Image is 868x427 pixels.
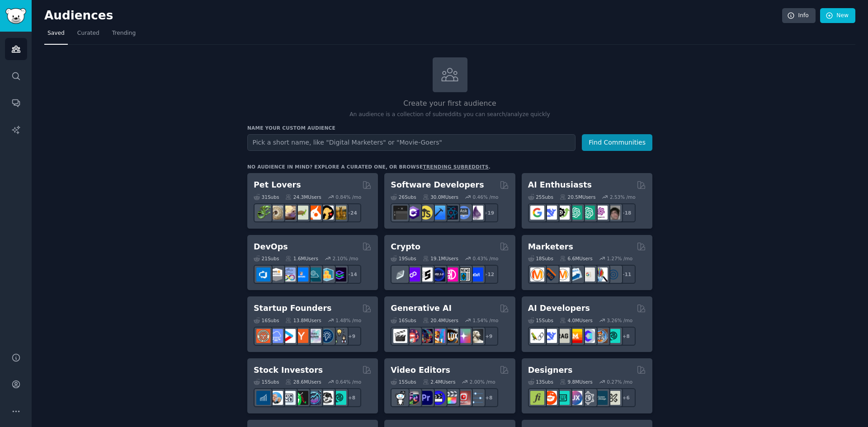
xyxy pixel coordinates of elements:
img: defiblockchain [444,267,458,282]
img: reactnative [444,206,458,220]
div: 19.1M Users [423,255,458,262]
div: + 12 [479,265,498,284]
div: 25 Sub s [528,194,553,200]
img: AskMarketing [556,267,570,282]
img: DeepSeek [543,206,557,220]
h2: Audiences [44,9,782,23]
div: + 6 [617,388,636,407]
img: Trading [294,391,308,405]
h2: Marketers [528,241,573,253]
img: LangChain [530,329,544,343]
img: leopardgeckos [282,206,296,220]
img: content_marketing [530,267,544,282]
img: gopro [393,391,407,405]
h2: Startup Founders [254,303,331,314]
img: elixir [469,206,483,220]
div: + 11 [617,265,636,284]
div: 2.53 % /mo [610,194,636,200]
div: + 19 [479,203,498,222]
img: turtle [294,206,308,220]
img: AskComputerScience [457,206,471,220]
div: 13 Sub s [528,379,553,385]
img: learndesign [594,391,608,405]
h2: Generative AI [391,303,452,314]
img: AIDevelopersSociety [606,329,620,343]
div: 16 Sub s [254,317,279,324]
div: + 8 [617,327,636,346]
img: userexperience [581,391,595,405]
div: 13.8M Users [285,317,321,324]
div: + 18 [617,203,636,222]
div: 15 Sub s [528,317,553,324]
div: 1.48 % /mo [335,317,361,324]
a: Info [782,8,816,23]
div: 26 Sub s [391,194,416,200]
img: ArtificalIntelligence [606,206,620,220]
img: MistralAI [568,329,582,343]
img: Rag [556,329,570,343]
img: ValueInvesting [269,391,283,405]
img: software [393,206,407,220]
div: 2.00 % /mo [470,379,495,385]
img: dividends [256,391,270,405]
div: 28.6M Users [285,379,321,385]
div: + 9 [342,327,361,346]
img: ethstaker [419,267,433,282]
img: ethfinance [393,267,407,282]
img: VideoEditors [431,391,445,405]
img: llmops [594,329,608,343]
div: 0.64 % /mo [335,379,361,385]
span: Curated [77,29,99,38]
img: dogbreed [332,206,346,220]
img: web3 [431,267,445,282]
img: DevOpsLinks [294,267,308,282]
img: csharp [406,206,420,220]
div: 1.54 % /mo [473,317,499,324]
div: 0.84 % /mo [335,194,361,200]
h2: Crypto [391,241,420,253]
img: Youtubevideo [457,391,471,405]
h2: Create your first audience [247,98,652,109]
h2: Stock Investors [254,365,323,376]
div: 24.3M Users [285,194,321,200]
img: indiehackers [307,329,321,343]
img: iOSProgramming [431,206,445,220]
img: EntrepreneurRideAlong [256,329,270,343]
img: googleads [581,267,595,282]
img: Entrepreneurship [320,329,334,343]
div: 31 Sub s [254,194,279,200]
img: AItoolsCatalog [556,206,570,220]
img: defi_ [469,267,483,282]
h2: Pet Lovers [254,179,301,191]
img: aws_cdk [320,267,334,282]
img: cockatiel [307,206,321,220]
div: + 8 [342,388,361,407]
img: finalcutpro [444,391,458,405]
div: 1.6M Users [285,255,318,262]
h2: Video Editors [391,365,450,376]
a: Saved [44,26,68,45]
img: ballpython [269,206,283,220]
img: GoogleGeminiAI [530,206,544,220]
div: 0.46 % /mo [473,194,499,200]
img: logodesign [543,391,557,405]
img: UXDesign [568,391,582,405]
img: learnjavascript [419,206,433,220]
div: 15 Sub s [391,379,416,385]
img: swingtrading [320,391,334,405]
img: 0xPolygon [406,267,420,282]
a: Trending [109,26,139,45]
div: + 24 [342,203,361,222]
img: UI_Design [556,391,570,405]
img: chatgpt_prompts_ [581,206,595,220]
img: ycombinator [294,329,308,343]
img: sdforall [431,329,445,343]
div: 20.4M Users [423,317,458,324]
a: Curated [74,26,103,45]
img: startup [282,329,296,343]
img: typography [530,391,544,405]
div: 19 Sub s [391,255,416,262]
div: 3.26 % /mo [607,317,632,324]
div: + 14 [342,265,361,284]
img: herpetology [256,206,270,220]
